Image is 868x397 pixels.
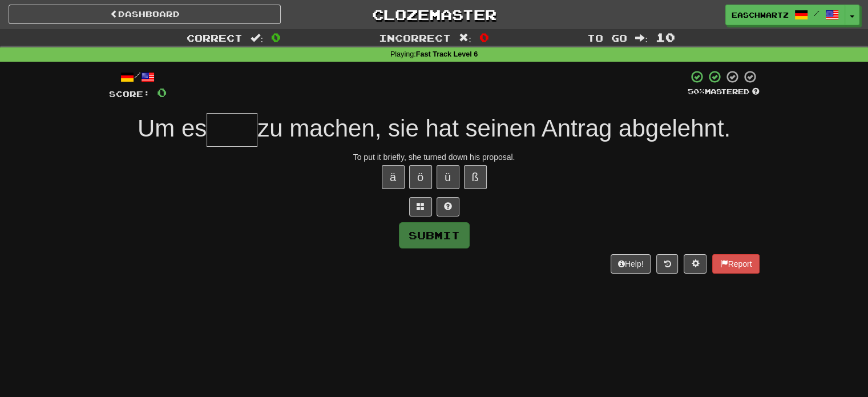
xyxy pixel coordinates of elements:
[437,165,459,189] button: ü
[9,5,281,24] a: Dashboard
[298,5,570,25] a: Clozemaster
[611,254,651,274] button: Help!
[399,222,470,248] button: Submit
[138,115,207,142] span: Um es
[251,33,263,43] span: :
[187,32,243,43] span: Correct
[688,87,760,97] div: Mastered
[379,32,451,43] span: Incorrect
[464,165,487,189] button: ß
[437,197,459,216] button: Single letter hint - you only get 1 per sentence and score half the points! alt+h
[109,70,167,84] div: /
[409,197,432,216] button: Switch sentence to multiple choice alt+p
[109,89,150,99] span: Score:
[712,254,759,274] button: Report
[814,9,819,17] span: /
[271,30,281,44] span: 0
[109,151,760,163] div: To put it briefly, she turned down his proposal.
[257,115,730,142] span: zu machen, sie hat seinen Antrag abgelehnt.
[725,5,845,25] a: easchwartz /
[459,33,471,43] span: :
[635,33,648,43] span: :
[157,85,167,99] span: 0
[732,10,789,20] span: easchwartz
[656,30,675,44] span: 10
[479,30,489,44] span: 0
[587,32,627,43] span: To go
[416,50,478,58] strong: Fast Track Level 6
[688,87,705,96] span: 50 %
[382,165,405,189] button: ä
[409,165,432,189] button: ö
[656,254,678,274] button: Round history (alt+y)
